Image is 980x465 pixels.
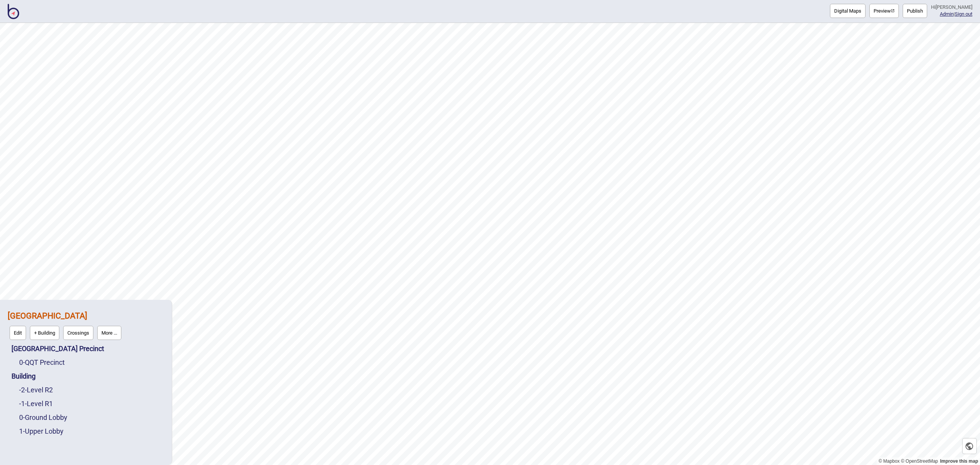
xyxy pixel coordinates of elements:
[19,386,53,394] a: -2-Level R2
[11,345,104,353] a: [GEOGRAPHIC_DATA] Precinct
[11,342,164,356] div: Quay Quarter Tower Precinct
[8,311,87,320] a: [GEOGRAPHIC_DATA]
[940,11,954,17] a: Admin
[19,356,164,369] div: QQT Precinct
[19,427,64,435] a: 1-Upper Lobby
[61,324,95,342] a: Crossings
[940,11,955,17] span: |
[19,397,164,411] div: Level R1
[891,9,895,13] img: preview
[901,458,938,464] a: OpenStreetMap
[879,458,900,464] a: Mapbox
[19,358,65,366] a: 0-QQT Precinct
[903,4,927,18] button: Publish
[931,4,972,11] div: Hi [PERSON_NAME]
[869,4,899,18] button: Preview
[10,326,26,340] button: Edit
[19,411,164,424] div: Ground Lobby
[955,11,972,17] button: Sign out
[97,326,121,340] button: More ...
[63,326,93,340] button: Crossings
[19,413,67,421] a: 0-Ground Lobby
[95,324,123,342] a: More ...
[11,372,36,380] a: Building
[869,4,899,18] a: Previewpreview
[19,400,53,408] a: -1-Level R1
[8,4,19,19] img: BindiMaps CMS
[19,424,164,438] div: Upper Lobby
[8,324,28,342] a: Edit
[8,307,164,342] div: Quay Quarter Tower
[940,458,978,464] a: Map feedback
[30,326,59,340] button: + Building
[830,4,866,18] button: Digital Maps
[19,383,164,397] div: Level R2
